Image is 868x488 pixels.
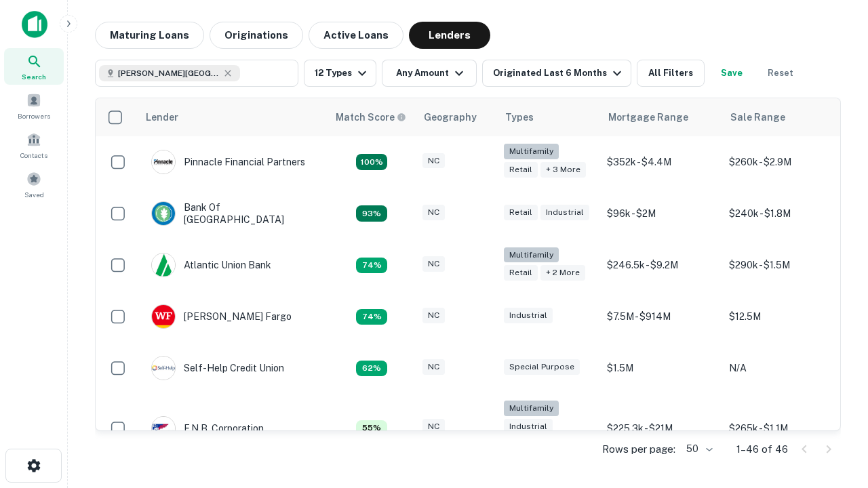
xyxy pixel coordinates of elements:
[600,136,722,188] td: $352k - $4.4M
[504,162,538,178] div: Retail
[22,11,47,38] img: capitalize-icon.png
[637,60,705,87] button: All Filters
[722,342,844,394] td: N/A
[20,150,47,161] span: Contacts
[95,22,204,49] button: Maturing Loans
[600,98,722,136] th: Mortgage Range
[151,304,292,329] div: [PERSON_NAME] Fargo
[600,394,722,462] td: $225.3k - $21M
[722,291,844,342] td: $12.5M
[504,401,559,416] div: Multifamily
[800,380,868,445] iframe: Chat Widget
[422,153,445,169] div: NC
[422,359,445,375] div: NC
[504,144,559,159] div: Multifamily
[356,420,387,436] div: Matching Properties: 9, hasApolloMatch: undefined
[152,150,175,174] img: picture
[736,441,788,457] p: 1–46 of 46
[151,253,271,277] div: Atlantic Union Bank
[482,60,631,87] button: Originated Last 6 Months
[356,205,387,222] div: Matching Properties: 15, hasApolloMatch: undefined
[24,189,44,200] span: Saved
[328,98,416,136] th: Capitalize uses an advanced AI algorithm to match your search with the best lender. The match sco...
[382,60,477,87] button: Any Amount
[152,357,175,380] img: picture
[722,394,844,462] td: $265k - $1.1M
[210,22,303,49] button: Originations
[730,109,785,125] div: Sale Range
[422,419,445,434] div: NC
[497,98,600,136] th: Types
[152,305,175,328] img: picture
[504,247,559,263] div: Multifamily
[424,109,477,125] div: Geography
[4,127,64,163] a: Contacts
[722,136,844,188] td: $260k - $2.9M
[151,150,305,174] div: Pinnacle Financial Partners
[152,417,175,440] img: picture
[422,308,445,323] div: NC
[336,110,406,125] div: Capitalize uses an advanced AI algorithm to match your search with the best lender. The match sco...
[600,342,722,394] td: $1.5M
[146,109,178,125] div: Lender
[540,205,589,220] div: Industrial
[138,98,328,136] th: Lender
[152,202,175,225] img: picture
[722,239,844,291] td: $290k - $1.5M
[540,265,585,281] div: + 2 more
[759,60,802,87] button: Reset
[600,291,722,342] td: $7.5M - $914M
[356,361,387,377] div: Matching Properties: 10, hasApolloMatch: undefined
[356,154,387,170] div: Matching Properties: 29, hasApolloMatch: undefined
[493,65,625,81] div: Originated Last 6 Months
[600,188,722,239] td: $96k - $2M
[422,256,445,272] div: NC
[504,265,538,281] div: Retail
[18,110,50,121] span: Borrowers
[504,359,580,375] div: Special Purpose
[416,98,497,136] th: Geography
[4,48,64,85] a: Search
[540,162,586,178] div: + 3 more
[504,419,553,434] div: Industrial
[504,205,538,220] div: Retail
[4,87,64,124] a: Borrowers
[505,109,534,125] div: Types
[22,71,46,82] span: Search
[422,205,445,220] div: NC
[118,67,220,79] span: [PERSON_NAME][GEOGRAPHIC_DATA], [GEOGRAPHIC_DATA]
[152,253,175,277] img: picture
[151,356,284,380] div: Self-help Credit Union
[681,439,715,459] div: 50
[710,60,753,87] button: Save your search to get updates of matches that match your search criteria.
[151,201,314,226] div: Bank Of [GEOGRAPHIC_DATA]
[4,166,64,203] a: Saved
[309,22,403,49] button: Active Loans
[722,188,844,239] td: $240k - $1.8M
[336,110,403,125] h6: Match Score
[304,60,376,87] button: 12 Types
[409,22,490,49] button: Lenders
[356,309,387,325] div: Matching Properties: 12, hasApolloMatch: undefined
[722,98,844,136] th: Sale Range
[602,441,675,457] p: Rows per page:
[356,258,387,274] div: Matching Properties: 12, hasApolloMatch: undefined
[504,308,553,323] div: Industrial
[608,109,688,125] div: Mortgage Range
[151,416,264,441] div: F.n.b. Corporation
[600,239,722,291] td: $246.5k - $9.2M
